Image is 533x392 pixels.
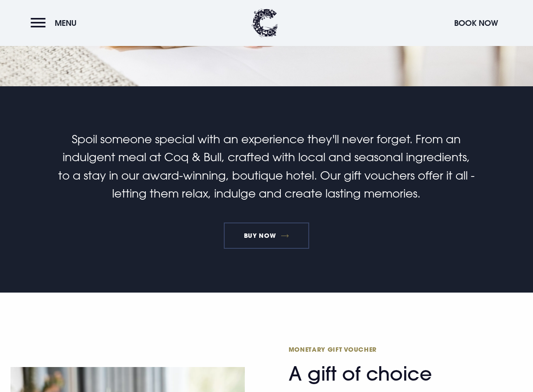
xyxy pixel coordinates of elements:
h2: A gift of choice [289,345,459,385]
button: Book Now [450,14,502,32]
a: BUY NOW [224,222,309,249]
p: Spoil someone special with an experience they'll never forget. From an indulgent meal at Coq & Bu... [58,130,475,203]
span: Menu [55,18,77,28]
button: Menu [31,14,81,32]
img: Clandeboye Lodge [252,9,278,37]
span: Monetary Gift Voucher [289,345,459,353]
